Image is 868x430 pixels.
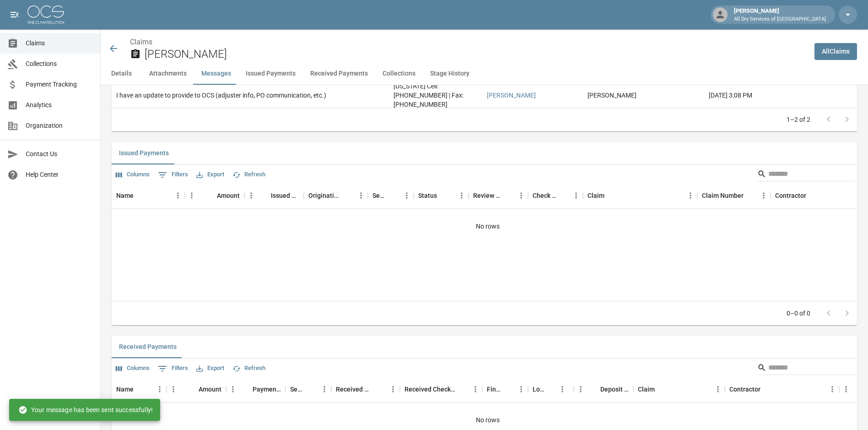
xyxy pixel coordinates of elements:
button: Menu [825,382,839,396]
button: Sort [556,189,569,202]
button: Sort [588,383,600,396]
div: Lockbox [528,376,574,402]
div: Contractor [729,376,760,402]
button: Menu [569,189,583,202]
div: [PERSON_NAME] [730,6,830,23]
span: Claims [26,38,93,48]
div: Amount [185,183,244,208]
a: Claims [130,38,152,46]
nav: breadcrumb [130,37,807,48]
div: Final/Partial [487,376,501,402]
button: Menu [171,189,185,202]
div: No rows [112,209,864,244]
button: Refresh [230,168,268,182]
button: Messages [194,63,238,85]
a: AllClaims [814,43,857,60]
button: Menu [574,382,588,396]
p: [PERSON_NAME] | Field Property Adjuster Specialist Property Claims, P&C Insurance Group, [GEOGRAP... [394,27,478,164]
span: Analytics [26,100,93,110]
button: Menu [455,189,469,202]
button: Sort [341,189,354,202]
div: Check Number [533,183,556,208]
button: Stage History [423,63,477,85]
button: Export [194,168,226,182]
button: Sort [501,189,514,202]
div: Name [116,376,134,402]
div: anchor tabs [101,63,868,85]
button: Menu [153,382,167,396]
div: Your message has been sent successfully! [18,402,153,418]
button: Sort [545,383,558,396]
div: Lockbox [533,376,545,402]
p: 0–0 of 0 [787,309,810,318]
button: Sort [204,189,217,202]
span: Payment Tracking [26,80,93,89]
button: Sort [240,383,253,396]
button: Export [194,361,226,376]
p: Update : [368,27,390,164]
button: Menu [354,189,368,202]
p: 1–2 of 2 [787,115,810,124]
button: Sort [760,383,773,396]
div: Sent To [368,183,414,208]
button: Collections [375,63,423,85]
div: related-list tabs [112,336,857,358]
div: Sender [290,376,305,402]
div: Claim Number [697,183,771,208]
button: open drawer [5,5,24,24]
button: Issued Payments [112,142,176,164]
button: Menu [469,382,482,396]
span: Organization [26,121,93,131]
button: Menu [226,382,240,396]
button: Sort [186,383,199,396]
div: Deposit Date [574,376,633,402]
div: Received Method [331,376,400,402]
div: Final/Partial [482,376,528,402]
button: Sort [373,383,386,396]
button: Menu [711,382,725,396]
div: related-list tabs [112,142,857,164]
div: Issued Date [271,183,299,208]
div: Received Method [336,376,373,402]
span: Help Center [26,170,93,180]
button: Sort [437,189,450,202]
button: Issued Payments [238,63,303,85]
div: Sender [286,376,331,402]
div: Check Number [528,183,583,208]
div: Amount [199,376,221,402]
button: Menu [684,189,697,202]
div: Claim [588,183,604,208]
span: Contact Us [26,149,93,159]
div: Received Check Number [404,376,456,402]
button: Sort [258,189,271,202]
div: Contractor [775,183,806,208]
p: All Dry Services of [GEOGRAPHIC_DATA] [734,16,826,23]
div: Status [418,183,437,208]
button: Received Payments [303,63,375,85]
button: Menu [318,382,331,396]
div: Issued Date [244,183,304,208]
button: Sort [305,383,318,396]
button: Sort [655,383,668,396]
span: Collections [26,59,93,69]
button: Sort [134,189,146,202]
button: Sort [604,189,617,202]
div: Name [112,183,185,208]
button: Show filters [156,361,190,376]
div: Claim Number [702,183,744,208]
div: Amount [167,376,226,402]
div: Received Check Number [400,376,482,402]
button: Attachments [142,63,194,85]
div: Claim [638,376,655,402]
button: Menu [757,189,771,202]
div: Review Status [469,183,528,208]
button: Menu [555,382,569,396]
img: ocs-logo-white-transparent.png [27,5,64,24]
div: Contractor [725,376,839,402]
div: Claim [633,376,725,402]
div: Status [414,183,469,208]
button: Menu [400,189,414,202]
div: Payment Date [253,376,281,402]
div: Payment Date [226,376,286,402]
button: Menu [514,382,528,396]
